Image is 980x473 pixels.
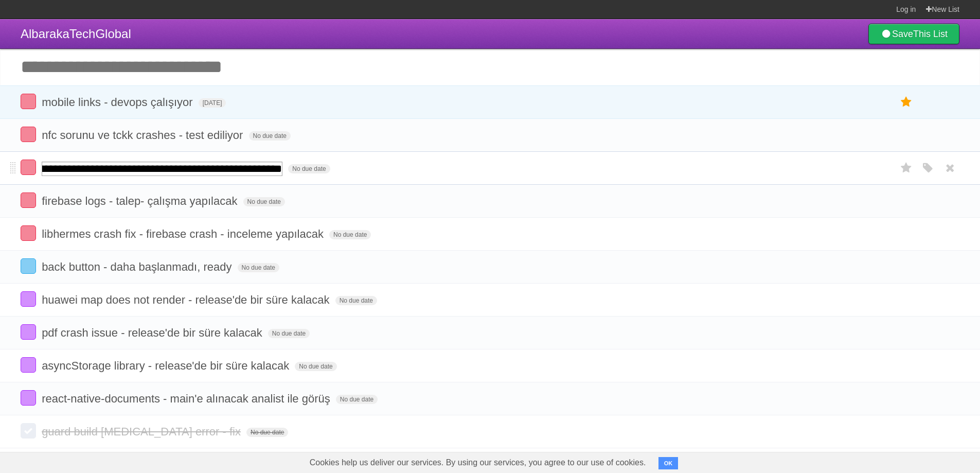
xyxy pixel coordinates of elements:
span: No due date [238,263,279,272]
label: Star task [897,94,916,111]
span: react-native-documents - main'e alınacak analist ile görüş [42,392,333,405]
label: Done [21,357,36,373]
label: Done [21,324,36,340]
span: No due date [295,362,336,371]
button: OK [658,457,679,469]
span: No due date [243,197,285,206]
label: Done [21,423,36,439]
span: pdf crash issue - release'de bir süre kalacak [42,326,265,339]
span: Cookies help us deliver our services. By using our services, you agree to our use of cookies. [299,452,656,473]
span: No due date [268,329,310,338]
span: firebase logs - talep- çalışma yapılacak [42,195,240,207]
span: mobile links - devops çalışıyor [42,96,195,109]
span: libhermes crash fix - firebase crash - inceleme yapılacak [42,227,326,240]
span: No due date [249,131,291,141]
span: No due date [246,428,288,437]
label: Done [21,160,36,175]
span: nfc sorunu ve tckk crashes - test ediliyor [42,129,245,142]
span: back button - daha başlanmadı, ready [42,260,234,273]
label: Done [21,258,36,274]
label: Done [21,94,36,109]
label: Done [21,192,36,208]
label: Star task [897,160,916,177]
span: No due date [336,395,378,404]
label: Done [21,390,36,406]
label: Done [21,291,36,307]
label: Done [21,225,36,241]
span: asyncStorage library - release'de bir süre kalacak [42,359,292,372]
b: This List [913,29,948,39]
span: huawei map does not render - release'de bir süre kalacak [42,293,332,306]
span: AlbarakaTechGlobal [21,27,131,41]
span: No due date [329,230,371,239]
span: No due date [288,164,330,173]
label: Done [21,127,36,142]
span: No due date [335,296,377,305]
span: guard build [MEDICAL_DATA] error - fix [42,425,243,438]
span: [DATE] [199,98,226,108]
a: SaveThis List [868,24,959,44]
